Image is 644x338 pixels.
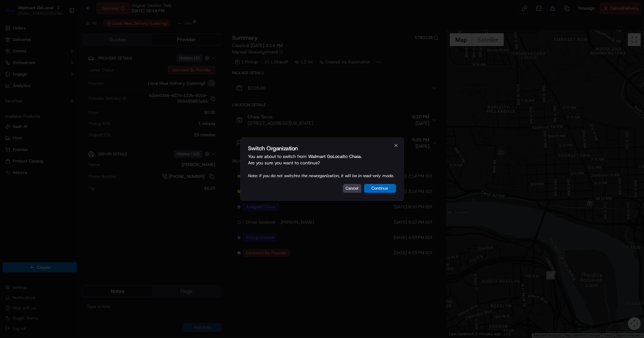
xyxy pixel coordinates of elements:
a: Powered byPylon [45,22,77,27]
span: Walmart GoLocal [308,153,344,159]
span: Chaia [349,153,361,159]
button: Cancel [343,184,362,193]
button: Continue [364,184,396,193]
h2: Switch Organization [248,145,396,151]
span: Note: If you do not switch to the new organization, it will be in read-only mode. [248,173,394,178]
p: You are about to switch from to . Are you sure you want to continue? [248,153,396,179]
span: Pylon [64,22,77,27]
